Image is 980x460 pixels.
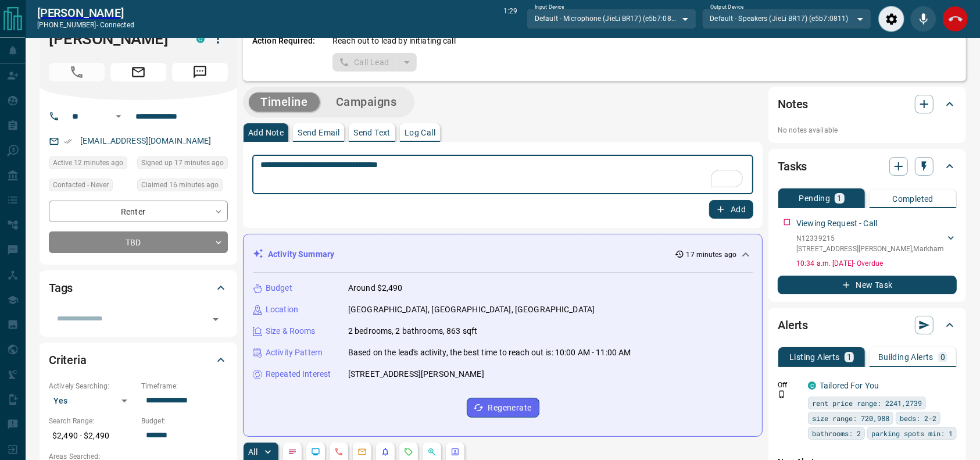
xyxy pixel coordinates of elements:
[298,129,339,137] p: Send Email
[467,398,539,418] button: Regenerate
[710,3,743,11] label: Output Device
[871,427,953,439] span: parking spots min: 1
[49,391,135,410] div: Yes
[248,448,257,456] p: All
[49,426,135,445] p: $2,490 - $2,490
[702,9,871,28] div: Default - Speakers (JieLi BR17) (e5b7:0811)
[812,412,889,424] span: size range: 720,988
[49,231,228,253] div: TBD
[778,95,808,113] h2: Notes
[266,304,298,316] p: Location
[49,346,228,374] div: Criteria
[535,3,564,11] label: Input Device
[266,368,331,380] p: Repeated Interest
[796,244,944,254] p: [STREET_ADDRESS][PERSON_NAME] , Markham
[942,6,968,32] div: End Call
[348,282,403,294] p: Around $2,490
[248,129,284,137] p: Add Note
[357,447,367,457] svg: Emails
[778,157,807,176] h2: Tasks
[266,347,323,359] p: Activity Pattern
[252,35,315,72] p: Action Required:
[266,325,316,337] p: Size & Rooms
[37,6,134,20] a: [PERSON_NAME]
[778,390,786,398] svg: Push Notification Only
[49,381,135,391] p: Actively Searching:
[49,156,131,173] div: Thu Aug 14 2025
[808,381,816,390] div: condos.ca
[49,30,179,48] h1: [PERSON_NAME]
[49,279,73,297] h2: Tags
[778,90,957,118] div: Notes
[348,368,484,380] p: [STREET_ADDRESS][PERSON_NAME]
[141,416,228,426] p: Budget:
[910,6,936,32] div: Mute
[37,20,134,30] p: [PHONE_NUMBER] -
[324,92,409,112] button: Campaigns
[64,137,72,145] svg: Email Verified
[266,282,292,294] p: Budget
[892,195,933,203] p: Completed
[796,233,944,244] p: N12339215
[49,416,135,426] p: Search Range:
[141,179,219,191] span: Claimed 16 minutes ago
[141,157,224,169] span: Signed up 17 minutes ago
[49,351,87,369] h2: Criteria
[427,447,437,457] svg: Opportunities
[450,447,460,457] svg: Agent Actions
[789,353,840,361] p: Listing Alerts
[353,129,391,137] p: Send Text
[778,316,808,334] h2: Alerts
[686,249,737,260] p: 17 minutes ago
[196,35,205,43] div: condos.ca
[940,353,945,361] p: 0
[249,92,320,112] button: Timeline
[253,244,753,265] div: Activity Summary17 minutes ago
[820,381,879,390] a: Tailored For You
[812,427,861,439] span: bathrooms: 2
[334,447,344,457] svg: Calls
[709,200,753,219] button: Add
[137,179,228,195] div: Thu Aug 14 2025
[503,6,517,32] p: 1:29
[405,129,435,137] p: Log Call
[172,63,228,81] span: Message
[778,276,957,294] button: New Task
[900,412,936,424] span: beds: 2-2
[348,304,595,316] p: [GEOGRAPHIC_DATA], [GEOGRAPHIC_DATA], [GEOGRAPHIC_DATA]
[348,347,631,359] p: Based on the lead's activity, the best time to reach out is: 10:00 AM - 11:00 AM
[53,179,109,191] span: Contacted - Never
[137,156,228,173] div: Thu Aug 14 2025
[878,6,904,32] div: Audio Settings
[381,447,390,457] svg: Listing Alerts
[778,380,801,390] p: Off
[49,274,228,302] div: Tags
[141,381,228,391] p: Timeframe:
[796,258,957,269] p: 10:34 a.m. [DATE] - Overdue
[878,353,933,361] p: Building Alerts
[796,231,957,256] div: N12339215[STREET_ADDRESS][PERSON_NAME],Markham
[332,35,456,47] p: Reach out to lead by initiating call
[812,397,922,409] span: rent price range: 2241,2739
[49,201,228,222] div: Renter
[268,248,334,261] p: Activity Summary
[837,194,842,202] p: 1
[332,53,417,72] div: split button
[348,325,477,337] p: 2 bedrooms, 2 bathrooms, 863 sqft
[208,311,224,327] button: Open
[404,447,413,457] svg: Requests
[778,311,957,339] div: Alerts
[799,194,831,202] p: Pending
[778,125,957,135] p: No notes available
[847,353,852,361] p: 1
[288,447,297,457] svg: Notes
[796,217,877,230] p: Viewing Request - Call
[110,63,166,81] span: Email
[778,152,957,180] div: Tasks
[311,447,320,457] svg: Lead Browsing Activity
[100,21,134,29] span: connected
[527,9,696,28] div: Default - Microphone (JieLi BR17) (e5b7:0811)
[80,136,212,145] a: [EMAIL_ADDRESS][DOMAIN_NAME]
[49,63,105,81] span: Call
